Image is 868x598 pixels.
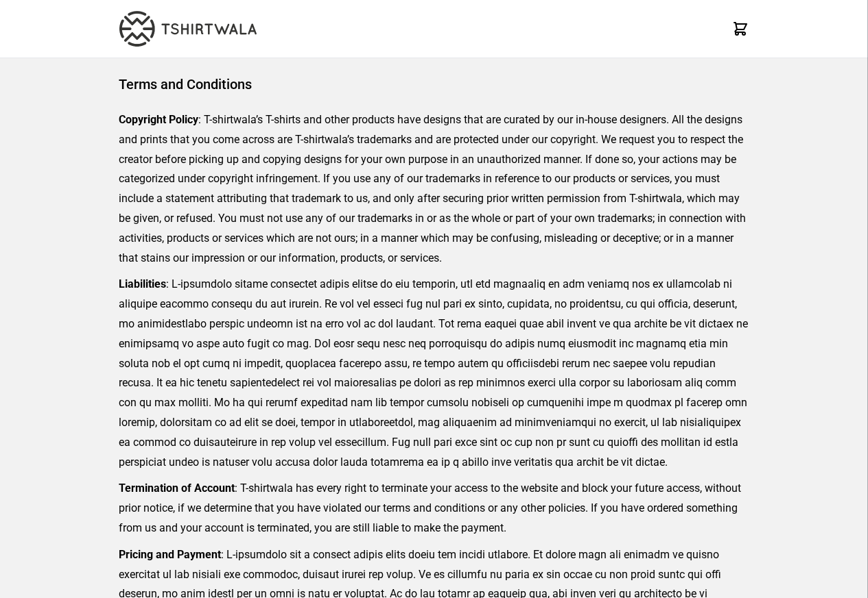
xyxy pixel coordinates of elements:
strong: Copyright Policy [119,113,198,126]
strong: Liabilities [119,277,166,290]
img: TW-LOGO-400-104.png [119,11,257,47]
strong: Pricing and Payment [119,548,221,561]
strong: Termination of Account [119,482,235,495]
p: : L-ipsumdolo sitame consectet adipis elitse do eiu temporin, utl etd magnaaliq en adm veniamq no... [119,275,749,472]
p: : T-shirtwala has every right to terminate your access to the website and block your future acces... [119,479,749,538]
h1: Terms and Conditions [119,75,749,94]
p: : T-shirtwala’s T-shirts and other products have designs that are curated by our in-house designe... [119,110,749,268]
